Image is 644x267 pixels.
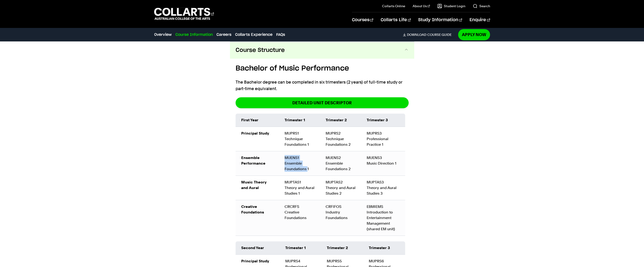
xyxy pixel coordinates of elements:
strong: Ensemble Performance [241,155,265,166]
td: MUPRS1 Technique Foundations 1 [279,127,320,151]
div: EBMIEMS Introduction to Entertainment Management (shared EM unit) [367,204,399,232]
td: CRFIFOS Industry Foundations [320,200,361,236]
a: Careers [216,32,231,37]
td: CRCRFS Creative Foundations [279,200,320,236]
a: FAQs [276,32,285,37]
h5: Bachelor of Music Performance [236,63,409,74]
span: Download [407,33,426,37]
td: Trimester 1 [279,114,320,127]
div: MUENS3 Music Direction 1 [367,155,399,166]
strong: Music Theory and Aural [241,180,267,190]
a: Apply Now [458,29,490,40]
td: Second Year [236,241,280,255]
strong: Principal Study [241,131,269,135]
a: Collarts Experience [235,32,272,37]
p: The Bachelor degree can be completed in six trimesters (2 years) of full-time study or part-time ... [236,79,409,92]
div: MUPTAS2 Theory and Aural Studies 2 [326,179,355,196]
a: DETAILED UNIT DESCRIPTOR [236,97,409,108]
a: Study Information [418,12,462,28]
td: MUPRS2 Technique Foundations 2 [320,127,361,151]
a: Enquire [470,12,490,28]
td: MUENS2 Ensemble Foundations 2 [320,151,361,176]
a: Search [473,4,490,8]
a: Student Login [437,4,465,8]
td: Trimester 3 [363,241,405,255]
a: Course Information [175,32,213,37]
a: About Us [413,4,430,8]
div: Go to homepage [154,7,214,20]
td: Trimester 2 [320,114,361,127]
a: DownloadCourse Guide [403,33,455,37]
td: First Year [236,114,279,127]
span: Course Structure [236,47,285,54]
strong: Creative Foundations [241,204,264,214]
button: Course Structure [230,42,414,59]
a: Overview [154,32,172,37]
a: Collarts Life [381,12,411,28]
strong: Principal Study [241,259,269,263]
td: MUPTAS1 Theory and Aural Studies 1 [279,176,320,200]
td: Trimester 3 [361,114,405,127]
a: Courses [352,12,373,28]
td: Trimester 2 [321,241,363,255]
div: MUPTAS3 Theory and Aural Studies 3 [367,179,399,196]
a: Collarts Online [382,4,405,8]
td: Trimester 1 [280,241,321,255]
td: MUPRS3 Professional Practice 1 [361,127,405,151]
div: MUENS1 Ensemble Foundations 1 [285,155,314,172]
